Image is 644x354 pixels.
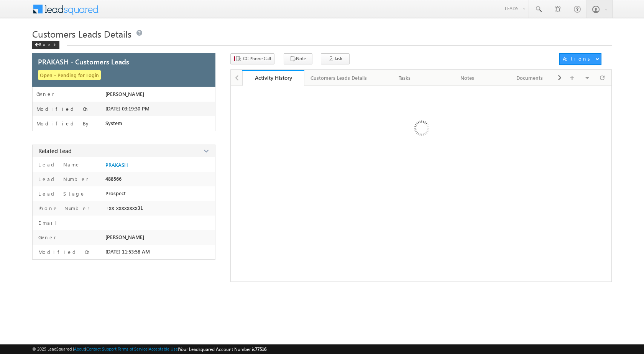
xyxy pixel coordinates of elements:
button: Note [284,53,312,64]
a: Notes [436,70,499,86]
span: Open - Pending for Login [38,70,101,80]
a: Tasks [374,70,436,86]
span: Your Leadsquared Account Number is [179,346,266,352]
span: © 2025 LeadSquared | | | | | [32,346,266,353]
span: PRAKASH - Customers Leads [38,58,129,65]
a: Customers Leads Details [304,70,374,86]
span: +xx-xxxxxxxx31 [105,205,143,211]
a: Activity History [242,70,305,86]
label: Modified On [36,106,89,112]
a: About [74,346,85,351]
div: Documents [505,73,554,82]
label: Lead Number [36,176,89,183]
div: Notes [442,73,492,82]
label: Email [36,219,63,226]
label: Lead Stage [36,190,85,197]
span: [DATE] 03:19:30 PM [105,105,149,112]
div: Customers Leads Details [310,73,367,82]
span: CC Phone Call [243,55,271,62]
button: Task [321,53,350,64]
span: System [105,120,122,126]
a: PRAKASH [105,162,128,168]
a: Terms of Service [118,346,148,351]
span: Customers Leads Details [32,28,131,40]
div: Tasks [380,73,429,82]
a: Acceptable Use [149,346,178,351]
label: Owner [36,234,56,241]
a: Documents [499,70,561,86]
img: Loading ... [381,90,461,169]
label: Lead Name [36,161,80,168]
button: Actions [559,53,601,65]
div: Activity History [248,74,299,81]
button: CC Phone Call [230,53,274,64]
div: Back [32,41,59,49]
span: Related Lead [38,147,72,155]
span: [DATE] 11:53:58 AM [105,249,150,255]
span: [PERSON_NAME] [105,234,144,240]
a: Contact Support [86,346,117,351]
span: 77516 [255,346,266,352]
span: [PERSON_NAME] [105,91,144,97]
label: Modified By [36,120,90,127]
label: Phone Number [36,205,90,212]
label: Modified On [36,249,91,255]
span: 488566 [105,176,122,182]
div: Actions [563,55,593,62]
label: Owner [36,91,54,97]
span: Prospect [105,190,126,196]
